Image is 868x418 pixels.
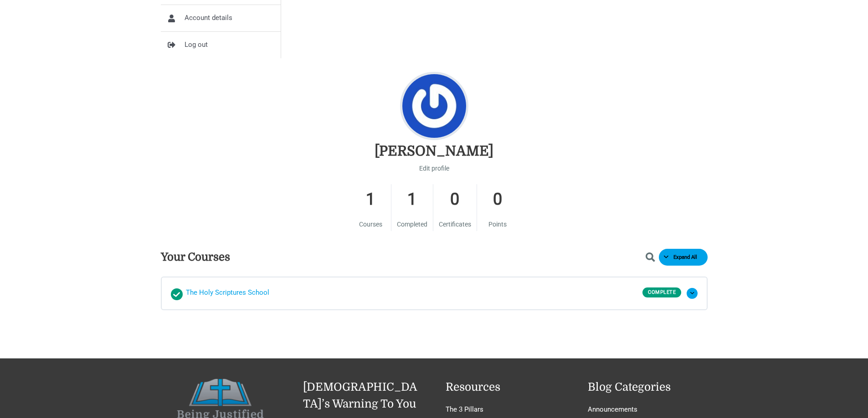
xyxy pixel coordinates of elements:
span: Expand All [668,254,703,261]
h2: Resources [446,379,565,396]
a: Announcements [588,405,637,413]
a: Edit profile [419,162,449,174]
strong: 0 [439,184,471,215]
span: The Holy Scriptures School [186,287,269,300]
button: Expand All [659,249,708,266]
a: Completed The Holy Scriptures School [171,287,643,300]
strong: 1 [397,184,427,215]
div: Completed [171,288,183,300]
h2: [DEMOGRAPHIC_DATA]’s Warning To You [303,379,423,412]
a: Log out [161,32,281,58]
span: Log out [185,39,208,51]
span: Account details [185,12,232,25]
span: Certificates [439,221,471,228]
h2: [PERSON_NAME] [375,142,493,160]
span: Completed [397,221,427,228]
h3: Your Courses [161,250,230,264]
div: Complete [642,287,681,297]
span: Points [488,221,507,228]
strong: 0 [483,184,513,215]
h2: Blog Categories [588,379,708,396]
button: Show Courses Search Field [645,252,660,262]
a: Account details [161,5,281,31]
a: The 3 Pillars [446,405,483,413]
span: Courses [359,221,382,228]
strong: 1 [356,184,385,215]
